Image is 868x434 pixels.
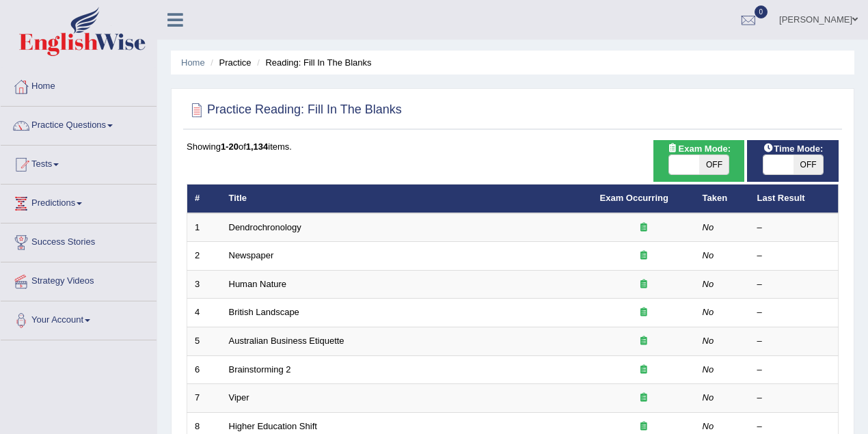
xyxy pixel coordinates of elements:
[1,262,157,297] a: Strategy Videos
[1,68,157,102] a: Home
[600,249,688,262] div: Exam occurring question
[1,146,157,180] a: Tests
[703,307,714,317] em: No
[750,185,839,213] th: Last Result
[662,141,735,156] span: Exam Mode:
[229,364,291,375] a: Brainstorming 2
[187,355,221,384] td: 6
[1,301,157,336] a: Your Account
[600,364,688,377] div: Exam occurring question
[600,335,688,348] div: Exam occurring question
[229,279,287,289] a: Human Nature
[703,336,714,346] em: No
[181,57,205,68] a: Home
[755,5,768,18] span: 0
[703,421,714,431] em: No
[757,364,831,377] div: –
[229,222,301,232] a: Dendrochronology
[600,221,688,234] div: Exam occurring question
[695,185,750,213] th: Taken
[703,250,714,260] em: No
[229,392,249,403] a: Viper
[207,56,251,69] li: Practice
[187,299,221,327] td: 4
[757,278,831,291] div: –
[600,193,668,203] a: Exam Occurring
[187,270,221,299] td: 3
[229,307,299,317] a: British Landscape
[653,140,745,182] div: Show exams occurring in exams
[229,250,274,260] a: Newspaper
[1,107,157,141] a: Practice Questions
[246,141,269,152] b: 1,134
[229,421,317,431] a: Higher Education Shift
[757,221,831,234] div: –
[794,155,824,174] span: OFF
[221,141,239,152] b: 1-20
[1,223,157,258] a: Success Stories
[703,222,714,232] em: No
[757,249,831,262] div: –
[187,242,221,271] td: 2
[757,335,831,348] div: –
[1,185,157,219] a: Predictions
[703,279,714,289] em: No
[757,420,831,433] div: –
[600,306,688,319] div: Exam occurring question
[703,364,714,375] em: No
[703,392,714,403] em: No
[600,392,688,405] div: Exam occurring question
[187,384,221,413] td: 7
[600,420,688,433] div: Exam occurring question
[757,306,831,319] div: –
[187,327,221,356] td: 5
[187,140,839,153] div: Showing of items.
[757,141,828,156] span: Time Mode:
[254,56,371,69] li: Reading: Fill In The Blanks
[229,336,344,346] a: Australian Business Etiquette
[600,278,688,291] div: Exam occurring question
[187,213,221,242] td: 1
[757,392,831,405] div: –
[699,155,729,174] span: OFF
[221,185,593,213] th: Title
[187,185,221,213] th: #
[187,100,402,120] h2: Practice Reading: Fill In The Blanks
